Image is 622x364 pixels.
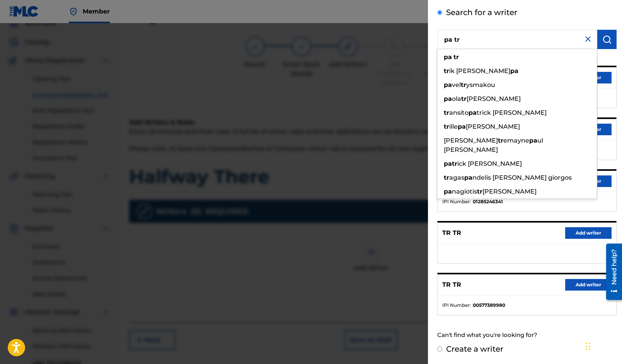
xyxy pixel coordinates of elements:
span: IPI Number : [442,302,471,309]
img: MLC Logo [9,6,39,17]
strong: pa [444,53,452,61]
input: Search writer's name or IPI Number [437,30,597,49]
strong: tr [444,67,449,75]
strong: pa [444,81,452,88]
strong: tr [498,137,503,144]
strong: tr [452,160,457,167]
button: Add writer [565,227,612,239]
span: ille [449,123,458,130]
span: IPI Number : [442,198,471,205]
strong: tr [444,174,449,181]
span: agas [449,174,464,181]
strong: pa [444,160,452,167]
p: TR TR [442,280,461,289]
span: [PERSON_NAME] [467,95,521,102]
span: ansito [449,109,469,116]
label: Create a writer [446,344,503,354]
strong: tr [444,123,449,130]
strong: tr [461,81,466,88]
span: ik [PERSON_NAME] [449,67,510,75]
span: [PERSON_NAME] [466,123,520,130]
span: ndelis [PERSON_NAME] giorgos [472,174,572,181]
strong: tr [477,188,482,195]
strong: 01285246341 [473,198,503,205]
img: Search Works [602,35,612,44]
strong: pa [464,174,472,181]
strong: 00577389980 [473,302,505,309]
div: Drag [586,335,590,358]
span: ick [PERSON_NAME] [457,160,522,167]
button: Add writer [565,279,612,291]
strong: pa [510,67,518,75]
div: Can't find what you're looking for? [437,327,617,344]
span: ysmakou [466,81,495,88]
iframe: Chat Widget [583,327,622,364]
p: TR TR [442,228,461,238]
span: nagiotis [452,188,477,195]
span: [PERSON_NAME] [482,188,537,195]
strong: pa [458,123,466,130]
img: Top Rightsholder [69,7,78,16]
span: ola [452,95,461,102]
span: vel [452,81,461,88]
iframe: Resource Center [600,240,622,304]
span: [PERSON_NAME] [444,137,498,144]
strong: tr [453,53,459,61]
strong: pa [444,95,452,102]
span: Member [83,7,110,16]
span: emayne [503,137,529,144]
strong: tr [444,109,449,116]
strong: tr [461,95,467,102]
span: trick [PERSON_NAME] [477,109,547,116]
strong: pa [529,137,537,144]
img: close [583,34,593,44]
strong: pa [444,188,452,195]
strong: pa [469,109,477,116]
